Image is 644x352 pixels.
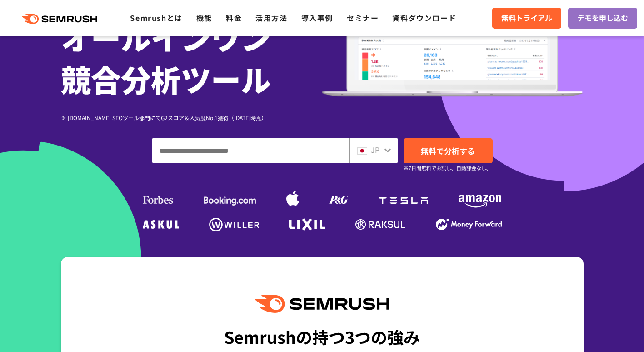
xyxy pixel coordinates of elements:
a: 活用方法 [255,12,287,23]
a: 資料ダウンロード [392,12,456,23]
a: セミナー [347,12,379,23]
a: 無料トライアル [492,8,561,29]
a: 機能 [196,12,212,23]
a: 導入事例 [301,12,333,23]
a: Semrushとは [130,12,182,23]
a: 料金 [226,12,242,23]
input: ドメイン、キーワードまたはURLを入力してください [152,138,349,163]
h1: オールインワン 競合分析ツール [61,16,322,100]
small: ※7日間無料でお試し。自動課金なし。 [404,164,491,172]
a: 無料で分析する [404,138,493,163]
span: JP [371,144,379,155]
span: 無料で分析する [421,145,475,156]
img: Semrush [255,295,389,313]
a: デモを申し込む [568,8,637,29]
span: デモを申し込む [577,12,628,24]
div: ※ [DOMAIN_NAME] SEOツール部門にてG2スコア＆人気度No.1獲得（[DATE]時点） [61,113,322,122]
span: 無料トライアル [501,12,552,24]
